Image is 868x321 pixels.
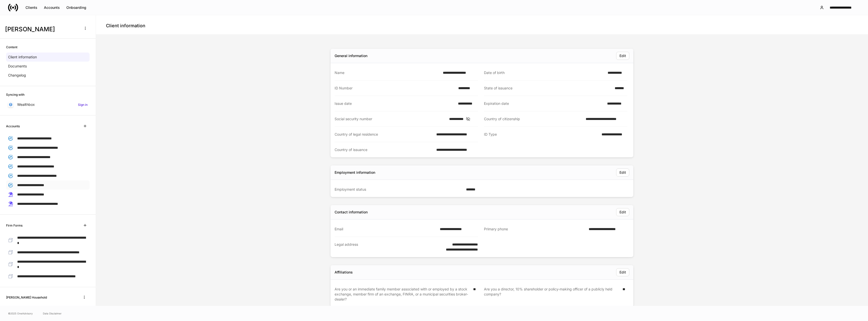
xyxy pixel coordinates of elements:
h4: Client information [106,23,145,29]
div: General information [335,53,367,58]
div: Email [335,227,437,232]
div: ID Number [335,86,455,91]
button: Clients [22,4,41,12]
div: Country of issuance [335,147,433,152]
a: Client information [6,53,90,62]
div: Primary phone [484,227,586,232]
div: Date of birth [484,70,605,75]
div: Edit [619,54,626,58]
button: Edit [616,208,629,216]
a: Changelog [6,71,90,80]
div: Employment status [335,187,463,192]
h6: Firm Forms [6,223,22,228]
div: Expiration date [484,101,604,106]
h6: Accounts [6,124,20,129]
div: ID Type [484,132,599,137]
div: Country of legal residence [335,132,433,137]
div: Edit [619,210,626,214]
button: Edit [616,168,629,177]
p: Wealthbox [17,102,35,107]
a: Documents [6,62,90,71]
div: Employment information [335,170,375,175]
p: Changelog [8,73,26,78]
div: Accounts [44,6,60,9]
a: WealthboxSign in [6,100,90,109]
div: Are you or an immediate family member associated with or employed by a stock exchange, member fir... [335,287,470,302]
div: Edit [619,171,626,174]
h3: [PERSON_NAME] [5,25,78,33]
div: Are you a director, 10% shareholder or policy-making officer of a publicly held company? [484,287,619,302]
div: Country of citizenship [484,116,583,121]
div: State of issuance [484,86,612,91]
div: Edit [619,270,626,274]
div: Name [335,70,440,75]
button: Accounts [41,4,63,12]
a: Data Disclaimer [43,311,62,315]
div: Social security number [335,116,446,121]
p: Documents [8,64,27,69]
h6: [PERSON_NAME] Household [6,295,47,300]
button: Edit [616,52,629,60]
div: Contact information [335,210,368,215]
div: Affiliations [335,270,353,275]
p: Client information [8,55,37,60]
button: Onboarding [63,4,90,12]
div: Clients [25,6,37,9]
h6: Sign in [78,102,88,107]
h6: Syncing with [6,92,24,97]
div: Legal address [335,242,431,252]
button: Edit [616,268,629,276]
span: © 2025 OneAdvisory [8,311,33,315]
div: Issue date [335,101,455,106]
h6: Content [6,45,17,50]
div: Onboarding [66,6,86,9]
